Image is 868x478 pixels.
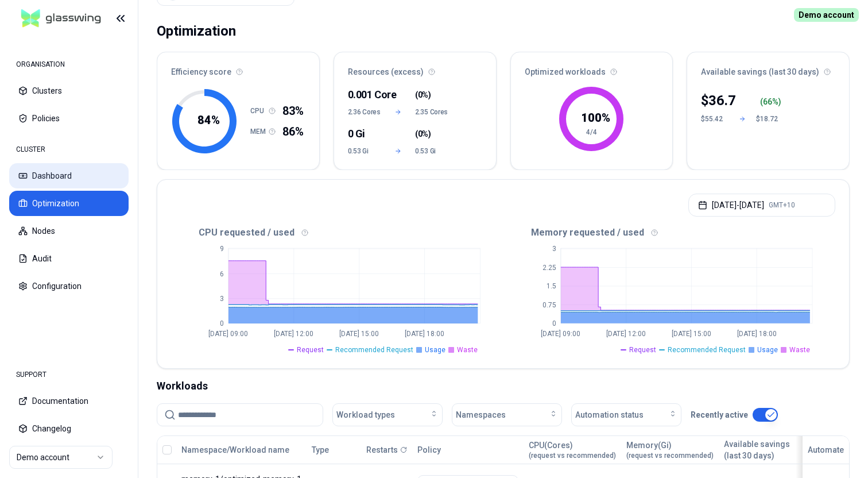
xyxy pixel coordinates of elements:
span: Workload types [336,409,395,421]
tspan: [DATE] 18:00 [405,330,444,338]
button: CPU(Cores)(request vs recommended) [529,438,616,461]
div: CPU requested / used [171,226,503,240]
tspan: 9 [220,245,224,253]
tspan: [DATE] 15:00 [672,330,711,338]
button: Automation status [571,403,681,426]
tspan: 1.5 [546,282,556,290]
span: Waste [789,345,810,354]
span: Request [629,345,656,354]
span: Recommended Request [335,345,413,354]
tspan: 0.75 [542,301,556,309]
span: Automation status [575,409,644,421]
tspan: 84 % [197,113,220,127]
tspan: [DATE] 15:00 [339,330,379,338]
h1: CPU [250,106,269,115]
tspan: 3 [552,245,556,253]
tspan: [DATE] 09:00 [208,330,248,338]
button: Policies [9,106,129,131]
div: ( %) [760,96,784,107]
div: CPU(Cores) [529,440,616,460]
span: Usage [757,345,778,354]
div: $ [701,91,736,110]
div: Automate [808,444,844,456]
p: Restarts [366,444,398,456]
button: Workload types [332,403,443,426]
tspan: 4/4 [586,128,597,136]
div: CLUSTER [9,138,129,161]
span: ( ) [415,128,431,140]
p: 36.7 [708,91,736,110]
button: Namespaces [452,403,562,426]
tspan: 0 [220,319,224,327]
div: Memory requested / used [503,226,836,240]
button: Namespace/Workload name [181,438,289,461]
div: Efficiency score [157,52,319,84]
tspan: [DATE] 12:00 [606,330,646,338]
div: $55.42 [701,114,728,124]
span: 0.53 Gi [415,147,449,156]
div: Policy [417,444,518,456]
tspan: [DATE] 09:00 [541,330,580,338]
span: Recommended Request [668,345,746,354]
span: (request vs recommended) [626,451,714,460]
tspan: 100 % [581,111,610,125]
div: $18.72 [756,114,784,124]
tspan: [DATE] 18:00 [737,330,777,338]
button: Nodes [9,218,129,244]
div: Optimized workloads [511,52,673,84]
span: GMT+10 [769,201,795,210]
div: 0 Gi [348,126,382,142]
button: Memory(Gi)(request vs recommended) [626,438,714,461]
button: Audit [9,246,129,271]
span: Request [297,345,324,354]
p: 66 [763,96,772,107]
span: ( ) [415,89,431,101]
span: Demo account [794,8,859,22]
div: Memory(Gi) [626,440,714,460]
span: Namespaces [456,409,506,421]
tspan: [DATE] 12:00 [274,330,313,338]
button: Dashboard [9,163,129,188]
span: (request vs recommended) [529,451,616,460]
div: Available savings (last 30 days) [687,52,849,84]
span: 83% [282,103,304,119]
button: Optimization [9,191,129,216]
span: 0% [418,128,428,140]
button: Clusters [9,78,129,103]
div: 0.001 Core [348,87,382,103]
button: [DATE]-[DATE]GMT+10 [688,194,835,217]
div: Workloads [157,378,850,394]
p: Recently active [691,409,748,421]
h1: MEM [250,127,269,136]
tspan: 3 [220,295,224,303]
img: GlassWing [17,5,106,32]
span: 2.36 Cores [348,107,382,117]
span: Waste [457,345,478,354]
tspan: 2.25 [542,264,556,272]
button: Type [312,438,329,461]
tspan: 0 [552,319,556,327]
button: Available savings(last 30 days) [724,438,804,461]
span: 0% [418,89,428,101]
div: Resources (excess) [334,52,496,84]
span: 2.35 Cores [415,107,449,117]
button: Configuration [9,273,129,299]
span: Usage [425,345,445,354]
div: ORGANISATION [9,53,129,76]
span: 0.53 Gi [348,147,382,156]
tspan: 6 [220,270,224,278]
div: Optimization [157,20,236,43]
button: Changelog [9,416,129,441]
span: 86% [282,124,304,140]
div: SUPPORT [9,363,129,386]
button: Documentation [9,388,129,414]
